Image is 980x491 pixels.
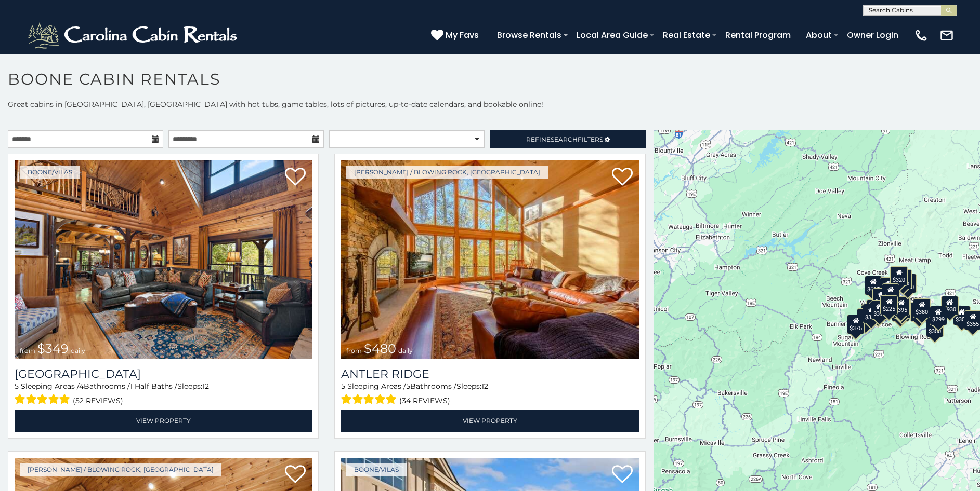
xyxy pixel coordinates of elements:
[720,26,796,44] a: Rental Program
[872,288,890,308] div: $410
[842,26,904,44] a: Owner Login
[526,135,603,143] span: Refine Filters
[73,394,123,407] span: (52 reviews)
[15,160,312,359] img: Diamond Creek Lodge
[801,26,837,44] a: About
[939,28,954,43] img: mail-regular-white.png
[892,296,910,316] div: $395
[341,160,638,359] a: Antler Ridge from $480 daily
[346,463,407,476] a: Boone/Vilas
[492,26,567,44] a: Browse Rentals
[871,300,888,320] div: $395
[20,463,221,476] a: [PERSON_NAME] / Blowing Rock, [GEOGRAPHIC_DATA]
[490,130,645,148] a: RefineSearchFilters
[15,381,312,407] div: Sleeping Areas / Bathrooms / Sleeps:
[914,28,929,43] img: phone-regular-white.png
[926,318,944,337] div: $350
[15,381,19,391] span: 5
[880,295,898,315] div: $225
[364,341,396,356] span: $480
[612,464,633,486] a: Add to favorites
[929,306,947,325] div: $299
[658,26,715,44] a: Real Estate
[890,266,908,286] div: $320
[551,135,578,143] span: Search
[346,166,548,179] a: [PERSON_NAME] / Blowing Rock, [GEOGRAPHIC_DATA]
[285,167,306,188] a: Add to favorites
[341,160,638,359] img: Antler Ridge
[130,381,177,391] span: 1 Half Baths /
[202,381,209,391] span: 12
[913,298,931,318] div: $380
[880,277,897,297] div: $565
[431,29,481,42] a: My Favs
[26,20,242,51] img: White-1-2.png
[15,367,312,381] h3: Diamond Creek Lodge
[398,347,413,354] span: daily
[15,410,312,431] a: View Property
[953,306,971,325] div: $355
[910,302,928,322] div: $695
[399,394,450,407] span: (34 reviews)
[15,160,312,359] a: Diamond Creek Lodge from $349 daily
[341,410,638,431] a: View Property
[406,381,410,391] span: 5
[446,29,479,42] span: My Favs
[71,347,85,354] span: daily
[37,341,69,356] span: $349
[20,166,80,179] a: Boone/Vilas
[79,381,84,391] span: 4
[865,276,882,295] div: $635
[481,381,488,391] span: 12
[341,381,345,391] span: 5
[341,381,638,407] div: Sleeping Areas / Bathrooms / Sleeps:
[571,26,653,44] a: Local Area Guide
[882,283,899,303] div: $210
[863,304,880,323] div: $325
[847,315,865,334] div: $375
[15,367,312,381] a: [GEOGRAPHIC_DATA]
[285,464,306,486] a: Add to favorites
[346,347,362,354] span: from
[341,367,638,381] a: Antler Ridge
[612,167,633,188] a: Add to favorites
[941,296,959,316] div: $930
[20,347,35,354] span: from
